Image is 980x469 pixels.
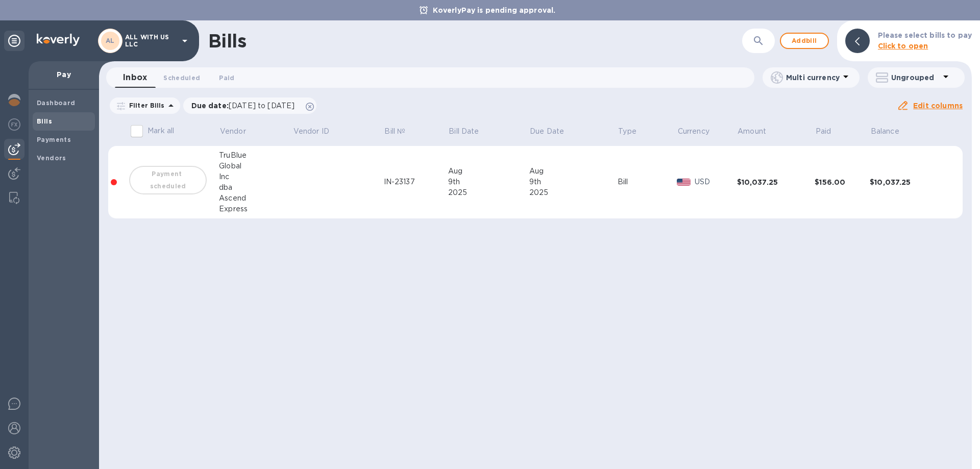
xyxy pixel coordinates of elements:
div: Global [219,161,292,171]
iframe: Chat Widget [751,59,980,469]
div: $10,037.25 [737,177,815,187]
span: Vendor [220,126,259,137]
div: Unpin categories [4,31,24,51]
span: Scheduled [163,72,200,83]
div: Due date:[DATE] to [DATE] [183,97,317,114]
span: Bill Date [449,126,492,137]
b: Bills [37,117,52,125]
b: Please select bills to pay [878,31,972,39]
b: Click to open [878,42,928,50]
div: Aug [529,166,618,177]
p: KoverlyPay is pending approval. [428,5,561,15]
div: TruBlue [219,150,292,161]
b: Payments [37,136,71,143]
button: Addbill [780,33,829,49]
p: Bill № [384,126,405,137]
p: Mark all [148,126,174,136]
p: Amount [738,126,766,137]
div: 9th [448,177,529,187]
div: 2025 [448,187,529,198]
div: dba [219,182,292,193]
div: 2025 [529,187,618,198]
span: Vendor ID [293,126,342,137]
img: Logo [37,34,80,46]
div: Inc [219,171,292,182]
span: Type [618,126,650,137]
p: Filter Bills [125,101,165,110]
p: Vendor ID [293,126,329,137]
b: AL [106,37,115,44]
span: [DATE] to [DATE] [229,102,295,110]
h1: Bills [208,30,246,52]
img: Foreign exchange [8,118,20,131]
span: Bill № [384,126,419,137]
p: Type [618,126,636,137]
span: Inbox [123,70,147,85]
div: IN-23137 [384,177,448,187]
p: Vendor [220,126,246,137]
p: Currency [678,126,709,137]
div: Express [219,204,292,214]
b: Dashboard [37,99,76,107]
span: Amount [738,126,779,137]
div: Bill [618,177,677,187]
p: USD [695,177,737,187]
span: Add bill [789,35,820,47]
p: Due Date [530,126,564,137]
b: Vendors [37,154,66,162]
p: ALL WITH US LLC [125,34,176,48]
div: Aug [448,166,529,177]
span: Due Date [530,126,577,137]
div: Ascend [219,193,292,204]
div: 9th [529,177,618,187]
img: USD [677,179,691,186]
span: Paid [219,72,234,83]
p: Due date : [191,101,300,111]
p: Bill Date [449,126,479,137]
p: Pay [37,69,91,80]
